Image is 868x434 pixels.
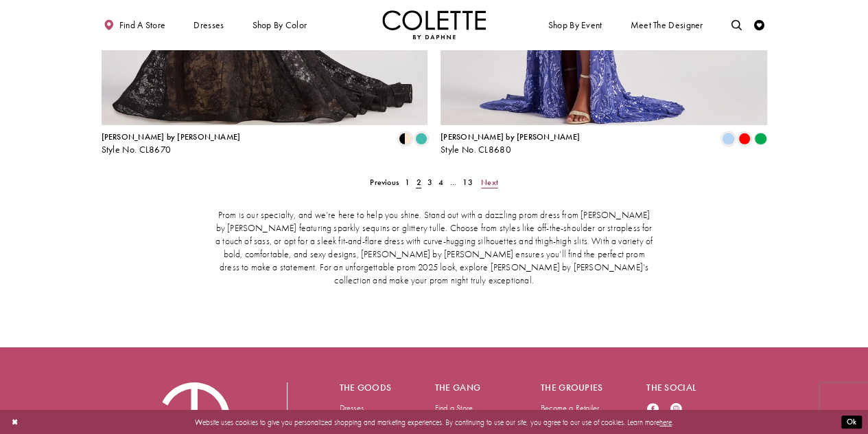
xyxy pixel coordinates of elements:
[102,131,241,142] span: [PERSON_NAME] by [PERSON_NAME]
[729,10,744,39] a: Toggle search
[193,20,224,30] span: Dresses
[405,177,410,188] span: 1
[191,10,226,39] span: Dresses
[435,382,500,393] h5: The gang
[460,175,476,190] a: 13
[382,10,486,39] a: Visit Home Page
[449,177,456,188] span: ...
[738,133,751,145] i: Red
[213,209,655,287] p: Prom is our specialty, and we’re here to help you shine. Stand out with a dazzling prom dress fro...
[628,10,706,39] a: Meet the designer
[427,177,432,188] span: 3
[102,10,168,39] a: Find a store
[340,402,364,413] a: Dresses
[402,175,413,190] a: 1
[670,403,683,417] a: Visit our Instagram - Opens in new tab
[478,175,501,190] a: Next Page
[382,10,486,39] img: Colette by Daphne
[630,20,703,30] span: Meet the designer
[541,382,605,393] h5: The groupies
[252,20,307,30] span: Shop by color
[754,133,766,145] i: Emerald
[102,144,172,155] span: Style No. CL8670
[541,402,599,413] a: Become a Retailer
[441,131,580,142] span: [PERSON_NAME] by [PERSON_NAME]
[481,177,498,188] span: Next
[424,175,435,190] a: 3
[722,133,734,145] i: Periwinkle
[119,20,166,30] span: Find a store
[367,175,402,190] a: Prev Page
[75,415,793,428] p: Website uses cookies to give you personalized shopping and marketing experiences. By continuing t...
[751,10,767,39] a: Check Wishlist
[6,413,23,431] button: Close Dialog
[416,177,421,188] span: 2
[546,10,605,39] span: Shop By Event
[438,177,443,188] span: 4
[646,403,659,417] a: Visit our Facebook - Opens in new tab
[441,133,580,155] div: Colette by Daphne Style No. CL8680
[415,133,427,145] i: Turquoise
[370,177,399,188] span: Previous
[435,402,473,413] a: Find a Store
[646,382,711,393] h5: The social
[462,177,472,188] span: 13
[399,133,411,145] i: Black/Nude
[102,133,241,155] div: Colette by Daphne Style No. CL8670
[447,175,460,190] a: ...
[436,175,447,190] a: 4
[659,417,672,426] a: here
[441,144,511,155] span: Style No. CL8680
[413,175,424,190] span: Current page
[250,10,309,39] span: Shop by color
[841,415,862,428] button: Submit Dialog
[340,382,393,393] h5: The goods
[548,20,602,30] span: Shop By Event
